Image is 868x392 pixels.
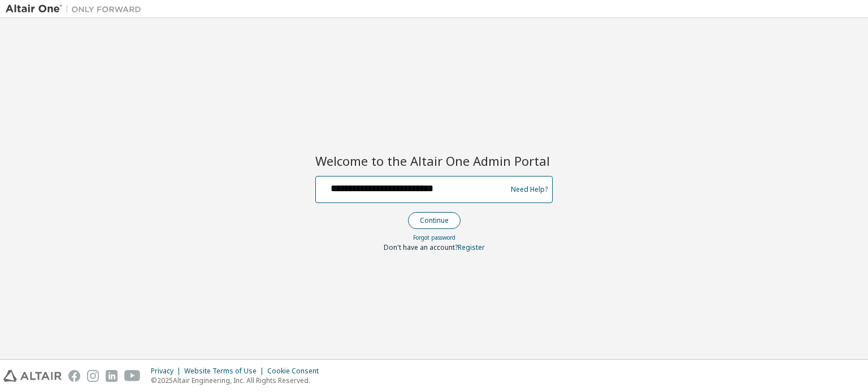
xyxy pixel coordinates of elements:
img: Altair One [6,3,147,15]
div: Privacy [151,367,184,376]
img: instagram.svg [87,370,99,382]
button: Continue [408,212,461,229]
img: altair_logo.svg [3,370,62,382]
span: Don't have an account? [384,243,458,252]
a: Register [458,243,485,252]
img: youtube.svg [124,370,141,382]
p: © 2025 Altair Engineering, Inc. All Rights Reserved. [151,376,325,385]
a: Forgot password [413,234,455,241]
img: linkedin.svg [106,370,118,382]
div: Cookie Consent [267,367,325,376]
img: facebook.svg [68,370,80,382]
h2: Welcome to the Altair One Admin Portal [315,153,553,169]
div: Website Terms of Use [184,367,267,376]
